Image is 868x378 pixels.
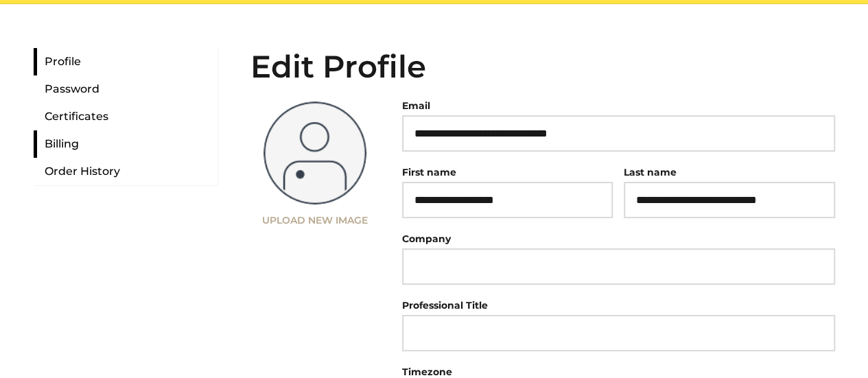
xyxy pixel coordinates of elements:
label: Last name [624,166,677,178]
a: Profile [34,48,218,75]
a: Order History [34,158,218,185]
label: Email [402,96,430,115]
a: Billing [34,130,218,158]
label: Timezone [402,366,452,378]
label: First name [402,166,456,178]
label: Upload New Image [250,215,380,225]
label: Professional Title [402,296,488,315]
label: Company [402,229,451,248]
a: Password [34,75,218,103]
h2: Edit Profile [250,48,835,85]
a: Certificates [34,103,218,130]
